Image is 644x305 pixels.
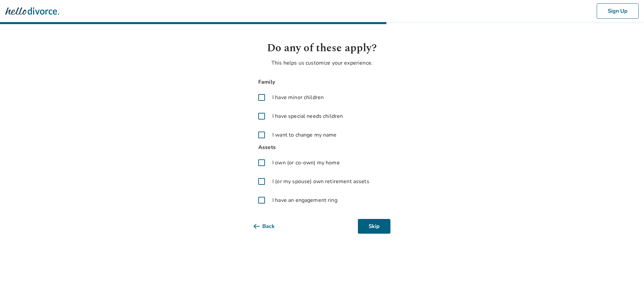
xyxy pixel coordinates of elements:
span: I have special needs children [272,112,343,120]
div: Widget de chat [494,36,644,305]
iframe: Chat Widget [494,36,644,305]
span: Assets [254,143,390,152]
span: Family [254,78,390,87]
span: I own (or co-own) my home [272,159,340,167]
span: I have minor children [272,93,324,101]
span: I want to change my name [272,131,337,139]
button: Skip [358,219,390,234]
button: Back [254,219,285,234]
img: Hello Divorce Logo [5,4,59,18]
span: I (or my spouse) own retirement assets [272,177,369,185]
button: Sign Up [597,3,639,19]
span: I have an engagement ring [272,196,337,204]
p: This helps us customize your experience. [254,59,390,67]
h1: Do any of these apply? [254,40,390,56]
